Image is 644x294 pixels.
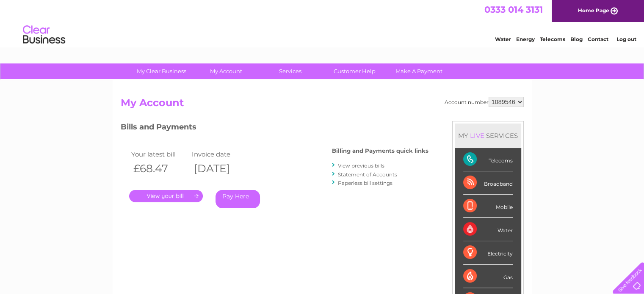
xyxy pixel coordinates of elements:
th: £68.47 [129,160,190,177]
a: 0333 014 3131 [484,4,543,15]
div: Telecoms [463,148,513,171]
a: View previous bills [338,162,384,169]
img: logo.png [22,22,66,48]
div: Broadband [463,171,513,195]
a: Paperless bill settings [338,180,392,186]
div: LIVE [468,132,486,140]
td: Invoice date [190,148,251,160]
th: [DATE] [190,160,251,177]
a: Blog [570,36,583,42]
a: Energy [516,36,535,42]
a: Contact [588,36,608,42]
a: My Account [191,63,261,79]
a: Log out [616,36,636,42]
a: . [129,190,203,202]
a: Make A Payment [384,63,454,79]
td: Your latest bill [129,148,190,160]
a: Pay Here [216,190,260,208]
a: Statement of Accounts [338,171,397,178]
h4: Billing and Payments quick links [332,148,428,154]
a: Telecoms [540,36,565,42]
div: Account number [445,97,524,107]
a: Water [495,36,511,42]
div: Electricity [463,241,513,264]
h2: My Account [121,97,524,113]
div: Clear Business is a trading name of Verastar Limited (registered in [GEOGRAPHIC_DATA] No. 3667643... [122,5,522,41]
a: My Clear Business [127,63,196,79]
div: Mobile [463,195,513,218]
div: Water [463,218,513,241]
h3: Bills and Payments [121,121,428,136]
div: MY SERVICES [455,124,521,148]
a: Customer Help [320,63,390,79]
div: Gas [463,265,513,288]
a: Services [255,63,325,79]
